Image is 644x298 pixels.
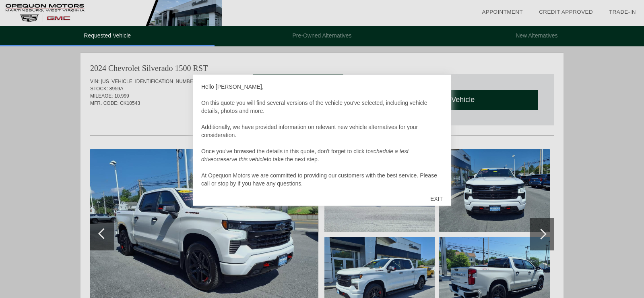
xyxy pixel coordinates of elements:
[219,156,267,163] em: reserve this vehicle
[201,148,409,163] em: schedule a test drive
[201,83,443,188] div: Hello [PERSON_NAME], On this quote you will find several versions of the vehicle you've selected,...
[539,9,593,15] a: Credit Approved
[609,9,636,15] a: Trade-In
[482,9,523,15] a: Appointment
[422,187,451,211] div: EXIT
